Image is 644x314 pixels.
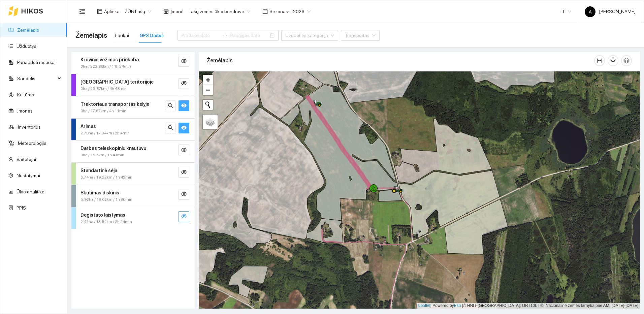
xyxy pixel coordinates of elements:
span: Žemėlapis [75,30,107,41]
span: | [462,303,463,308]
a: Leaflet [418,303,430,308]
div: Laukai [115,32,129,39]
button: search [165,123,176,133]
div: Arimas2.78ha / 17.34km / 2h 4minsearcheye [71,119,195,140]
strong: Arimas [80,124,96,129]
span: eye-invisible [181,58,187,65]
span: swap-right [222,33,228,38]
span: Sandėlis [17,72,56,85]
a: Inventorius [18,124,41,130]
span: A [589,6,592,17]
a: PPIS [17,205,26,211]
a: Zoom in [203,75,213,85]
span: LT [560,6,571,17]
a: Kultūros [17,92,34,97]
span: Įmonė : [170,8,185,15]
span: 0ha / 322.86km / 11h 24min [80,63,131,70]
span: search [168,103,173,109]
span: calendar [262,9,268,14]
span: 5.92ha / 18.02km / 1h 30min [80,196,132,203]
span: column-width [594,58,605,63]
span: eye [181,125,187,131]
span: 0ha / 15.6km / 1h 41min [80,152,124,158]
strong: Standartinė sėja [80,168,117,173]
button: eye-invisible [179,211,189,222]
span: − [206,86,210,94]
button: menu-fold [75,5,89,18]
span: 2.78ha / 17.34km / 2h 4min [80,130,130,136]
button: search [165,100,176,111]
span: 2026 [293,6,311,17]
div: Žemėlapis [207,51,594,70]
a: Vartotojai [17,157,36,162]
span: 2.42ha / 13.64km / 2h 24min [80,219,132,225]
span: to [222,33,228,38]
input: Pradžios data [182,32,220,39]
span: layout [97,9,102,14]
div: Krovinio vežimas priekaba0ha / 322.86km / 11h 24mineye-invisible [71,52,195,74]
span: shop [163,9,169,14]
strong: Traktoriaus transportas kelyje [80,101,149,107]
button: eye [179,100,189,111]
span: Sezonas : [269,8,289,15]
a: Įmonės [17,108,33,114]
span: eye [181,103,187,109]
span: ŽŪB Lašų [125,6,151,17]
span: Lašų žemės ūkio bendrovė [189,6,250,17]
button: eye-invisible [179,56,189,67]
strong: [GEOGRAPHIC_DATA] teritorijoje [80,79,154,85]
span: eye-invisible [181,81,187,87]
span: 0ha / 17.67km / 4h 11min [80,108,126,114]
div: | Powered by © HNIT-[GEOGRAPHIC_DATA]; ORT10LT ©, Nacionalinė žemės tarnyba prie AM, [DATE]-[DATE] [417,303,640,309]
span: eye-invisible [181,214,187,220]
span: Aplinka : [104,8,121,15]
a: Meteorologija [18,140,46,146]
a: Esri [454,303,461,308]
span: eye-invisible [181,191,187,198]
div: Standartinė sėja6.74ha / 19.52km / 1h 42mineye-invisible [71,163,195,185]
span: + [206,75,210,84]
div: Darbas teleskopiniu krautuvu0ha / 15.6km / 1h 41mineye-invisible [71,140,195,162]
div: Skutimas diskinis5.92ha / 18.02km / 1h 30mineye-invisible [71,185,195,207]
button: eye-invisible [179,78,189,89]
strong: Degistato laistymas [80,212,125,218]
a: Užduotys [17,43,36,49]
a: Nustatymai [17,173,40,178]
div: Degistato laistymas2.42ha / 13.64km / 2h 24mineye-invisible [71,207,195,229]
strong: Skutimas diskinis [80,190,119,195]
strong: Krovinio vežimas priekaba [80,57,139,62]
input: Pabaigos data [230,32,268,39]
button: eye [179,123,189,133]
a: Panaudoti resursai [17,60,56,65]
div: Traktoriaus transportas kelyje0ha / 17.67km / 4h 11minsearcheye [71,96,195,118]
span: 6.74ha / 19.52km / 1h 42min [80,174,132,181]
strong: Darbas teleskopiniu krautuvu [80,146,146,151]
button: eye-invisible [179,189,189,200]
a: Ūkio analitika [17,189,44,194]
span: menu-fold [79,8,85,14]
a: Layers [203,115,218,129]
span: eye-invisible [181,147,187,154]
div: [GEOGRAPHIC_DATA] teritorijoje0ha / 25.87km / 4h 48mineye-invisible [71,74,195,96]
a: Žemėlapis [17,27,39,33]
span: search [168,125,173,131]
button: eye-invisible [179,167,189,178]
span: eye-invisible [181,169,187,176]
a: Zoom out [203,85,213,95]
span: [PERSON_NAME] [585,9,636,14]
button: Initiate a new search [203,100,213,110]
span: 0ha / 25.87km / 4h 48min [80,86,127,92]
div: GPS Darbai [140,32,164,39]
button: column-width [594,55,605,66]
button: eye-invisible [179,145,189,155]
